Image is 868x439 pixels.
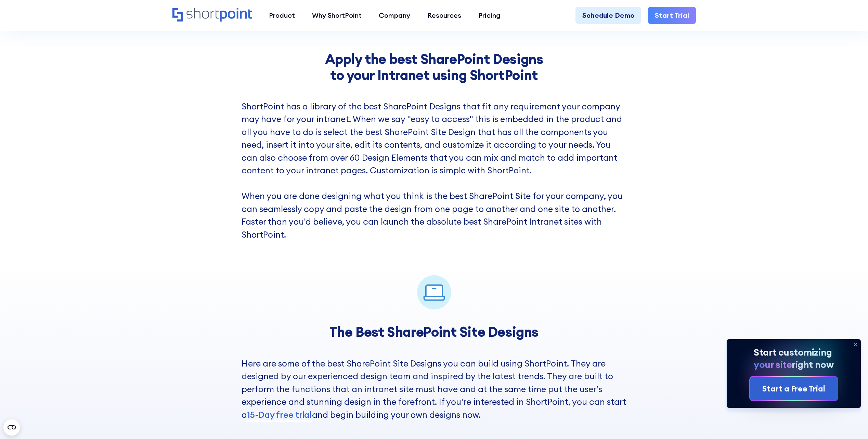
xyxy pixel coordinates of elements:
a: Start a Free Trial [750,377,838,401]
div: Product [269,10,295,21]
div: Why ShortPoint [312,10,362,21]
a: Company [370,7,419,24]
div: Company [379,10,410,21]
a: Home [172,8,252,23]
a: Start Trial [648,7,696,24]
div: Resources [427,10,461,21]
p: Here are some of the best SharePoint Site Designs you can build using ShortPoint. They are design... [242,357,626,422]
a: Resources [419,7,470,24]
div: Pricing [478,10,501,21]
button: Open CMP widget [3,419,20,436]
a: 15-Day free trial [247,409,312,422]
a: Schedule Demo [575,7,641,24]
a: Why ShortPoint [303,7,370,24]
a: Product [260,7,303,24]
iframe: Chat Widget [834,406,868,439]
a: Pricing [470,7,509,24]
h2: Apply the best SharePoint Designs to your Intranet using ShortPoint [242,51,626,83]
div: Start a Free Trial [762,383,825,395]
h3: The Best SharePoint Site Designs [242,324,626,340]
p: ShortPoint has a library of the best SharePoint Designs that fit any requirement your company may... [242,100,626,241]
